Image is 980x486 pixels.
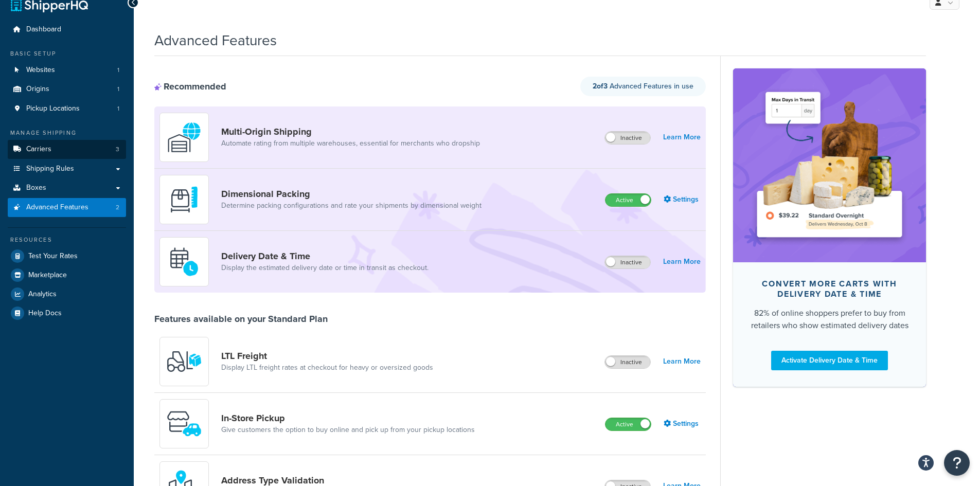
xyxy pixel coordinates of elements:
[221,250,429,262] a: Delivery Date & Time
[28,252,78,261] span: Test Your Rates
[8,61,126,80] li: Websites
[117,104,119,113] span: 1
[605,418,651,430] label: Active
[154,313,328,325] div: Features available on your Standard Plan
[221,188,482,200] a: Dimensional Packing
[8,99,126,118] a: Pickup Locations1
[221,475,483,486] a: Address Type Validation
[8,304,126,322] a: Help Docs
[663,130,701,145] a: Learn More
[8,266,126,284] a: Marketplace
[605,132,650,144] label: Inactive
[8,285,126,303] a: Analytics
[221,138,480,149] a: Automate rating from multiple warehouses, essential for merchants who dropship
[663,354,701,369] a: Learn More
[28,290,57,299] span: Analytics
[8,129,126,137] div: Manage Shipping
[154,81,226,92] div: Recommended
[26,165,74,173] span: Shipping Rules
[8,80,126,99] a: Origins1
[221,263,429,273] a: Display the estimated delivery date or time in transit as checkout.
[28,309,62,318] span: Help Docs
[8,236,126,244] div: Resources
[749,84,911,246] img: feature-image-ddt-36eae7f7280da8017bfb280eaccd9c446f90b1fe08728e4019434db127062ab4.png
[8,198,126,217] li: Advanced Features
[117,85,119,94] span: 1
[28,271,67,280] span: Marketplace
[663,255,701,269] a: Learn More
[750,279,910,299] div: Convert more carts with delivery date & time
[26,85,49,94] span: Origins
[8,198,126,217] a: Advanced Features2
[8,80,126,99] li: Origins
[221,412,475,424] a: In-Store Pickup
[8,99,126,118] li: Pickup Locations
[116,145,119,154] span: 3
[221,350,433,362] a: LTL Freight
[166,244,202,280] img: gfkeb5ejjkALwAAAABJRU5ErkJggg==
[221,363,433,373] a: Display LTL freight rates at checkout for heavy or oversized goods
[166,344,202,380] img: y79ZsPf0fXUFUhFXDzUgf+ktZg5F2+ohG75+v3d2s1D9TjoU8PiyCIluIjV41seZevKCRuEjTPPOKHJsQcmKCXGdfprl3L4q7...
[593,81,608,92] strong: 2 of 3
[8,20,126,39] a: Dashboard
[221,126,480,137] a: Multi-Origin Shipping
[166,406,202,442] img: wfgcfpwTIucLEAAAAASUVORK5CYII=
[26,66,55,75] span: Websites
[605,256,650,268] label: Inactive
[771,351,888,370] a: Activate Delivery Date & Time
[166,182,202,218] img: DTVBYsAAAAAASUVORK5CYII=
[664,417,701,431] a: Settings
[750,307,910,332] div: 82% of online shoppers prefer to buy from retailers who show estimated delivery dates
[166,119,202,155] img: WatD5o0RtDAAAAAElFTkSuQmCC
[154,30,277,50] h1: Advanced Features
[8,178,126,197] a: Boxes
[605,356,650,368] label: Inactive
[8,49,126,58] div: Basic Setup
[8,140,126,159] a: Carriers3
[221,425,475,435] a: Give customers the option to buy online and pick up from your pickup locations
[221,201,482,211] a: Determine packing configurations and rate your shipments by dimensional weight
[8,247,126,265] a: Test Your Rates
[664,192,701,207] a: Settings
[26,203,88,212] span: Advanced Features
[8,159,126,178] a: Shipping Rules
[26,104,80,113] span: Pickup Locations
[26,25,61,34] span: Dashboard
[116,203,119,212] span: 2
[8,61,126,80] a: Websites1
[117,66,119,75] span: 1
[593,81,693,92] span: Advanced Features in use
[8,140,126,159] li: Carriers
[26,145,51,154] span: Carriers
[605,194,651,206] label: Active
[26,184,46,192] span: Boxes
[944,450,970,476] button: Open Resource Center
